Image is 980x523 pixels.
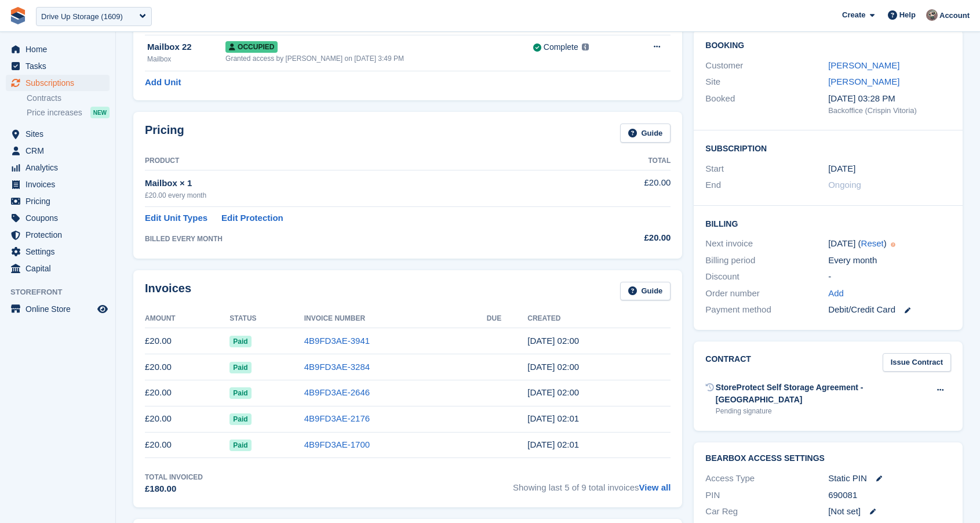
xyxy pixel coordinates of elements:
div: Mailbox × 1 [145,177,586,190]
a: Edit Protection [221,212,283,225]
div: Drive Up Storage (1609) [41,11,123,23]
a: View all [639,482,671,492]
a: Guide [620,282,671,301]
a: Reset [861,238,884,248]
span: Price increases [27,107,82,118]
td: £20.00 [145,406,229,432]
a: Preview store [96,302,110,316]
div: Car Reg [705,505,828,518]
a: Contracts [27,93,110,104]
td: £20.00 [145,432,229,458]
img: stora-icon-8386f47178a22dfd0bd8f6a31ec36ba5ce8667c1dd55bd0f319d3a0aa187defe.svg [9,7,27,24]
a: menu [6,159,110,176]
span: Pricing [25,193,95,209]
h2: Booking [705,41,951,50]
td: £20.00 [145,354,229,380]
td: £20.00 [145,380,229,406]
div: Every month [828,254,951,267]
span: Sites [25,126,95,142]
a: 4B9FD3AE-3284 [304,362,370,372]
span: Help [899,9,916,21]
a: menu [6,244,110,260]
span: Invoices [25,176,95,193]
div: Complete [544,41,578,53]
div: Tooltip anchor [888,239,898,250]
span: Analytics [25,159,95,176]
th: Due [487,310,527,328]
a: menu [6,301,110,317]
a: 4B9FD3AE-3941 [304,336,370,346]
span: Protection [25,227,95,243]
div: End [705,179,828,192]
div: Booked [705,92,828,117]
a: menu [6,227,110,243]
div: PIN [705,489,828,502]
div: Mailbox 22 [147,41,225,54]
a: [PERSON_NAME] [828,60,899,70]
span: Create [842,9,865,21]
time: 2025-07-15 01:00:27 UTC [527,362,579,372]
div: Customer [705,59,828,72]
span: Subscriptions [25,75,95,91]
h2: Billing [705,217,951,229]
th: Total [586,152,671,170]
div: Billing period [705,254,828,267]
a: menu [6,143,110,159]
a: Issue Contract [883,353,951,372]
div: Payment method [705,303,828,317]
a: menu [6,210,110,226]
a: Add Unit [145,76,181,89]
span: Storefront [10,286,115,298]
a: Add [828,287,844,300]
div: BILLED EVERY MONTH [145,234,586,244]
td: £20.00 [145,328,229,354]
div: StoreProtect Self Storage Agreement - [GEOGRAPHIC_DATA] [716,382,930,406]
div: Total Invoiced [145,472,203,482]
div: Mailbox [147,54,225,64]
span: Online Store [25,301,95,317]
div: NEW [90,107,110,118]
time: 2025-06-15 01:00:25 UTC [527,387,579,397]
h2: Subscription [705,142,951,154]
a: [PERSON_NAME] [828,77,899,86]
h2: BearBox Access Settings [705,454,951,463]
div: Access Type [705,472,828,485]
a: 4B9FD3AE-2176 [304,413,370,423]
span: Tasks [25,58,95,74]
a: 4B9FD3AE-1700 [304,440,370,449]
div: [Not set] [828,505,951,518]
a: menu [6,260,110,277]
a: menu [6,193,110,209]
div: Next invoice [705,237,828,250]
span: Paid [229,336,251,347]
th: Amount [145,310,229,328]
div: - [828,270,951,284]
div: Order number [705,287,828,300]
time: 2025-04-15 01:01:10 UTC [527,440,579,449]
span: Settings [25,244,95,260]
div: £180.00 [145,482,203,496]
th: Product [145,152,586,170]
div: Debit/Credit Card [828,303,951,317]
a: menu [6,75,110,91]
span: Paid [229,387,251,399]
th: Invoice Number [304,310,487,328]
a: Edit Unit Types [145,212,207,225]
a: Guide [620,124,671,143]
div: 690081 [828,489,951,502]
span: Showing last 5 of 9 total invoices [513,472,671,496]
time: 2025-08-15 01:00:02 UTC [527,336,579,346]
span: Account [939,10,970,21]
a: menu [6,126,110,142]
td: £20.00 [586,170,671,206]
span: Ongoing [828,180,861,190]
time: 2024-12-15 01:00:00 UTC [828,162,855,176]
th: Status [229,310,304,328]
span: Paid [229,440,251,451]
a: menu [6,176,110,193]
span: CRM [25,143,95,159]
div: Discount [705,270,828,284]
h2: Pricing [145,124,184,143]
span: Occupied [225,41,278,53]
div: Start [705,162,828,176]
